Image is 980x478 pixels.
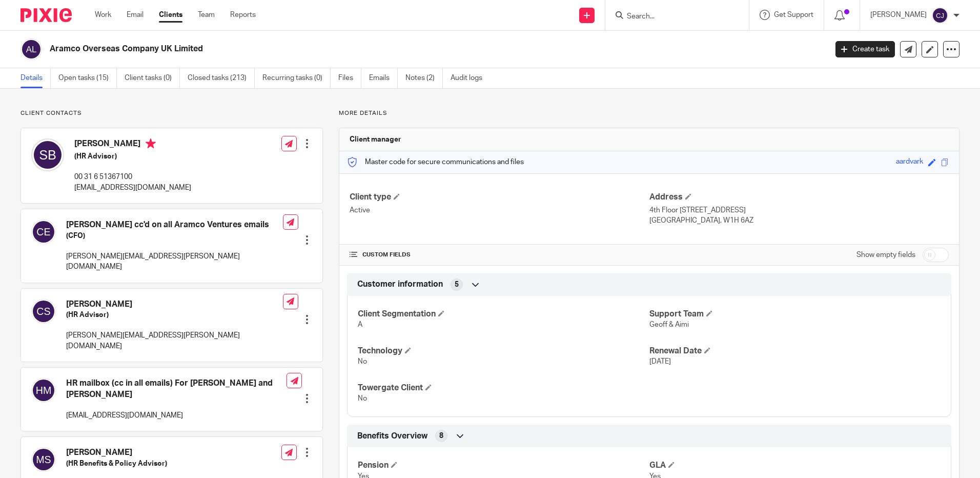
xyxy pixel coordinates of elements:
h4: HR mailbox (cc in all emails) For [PERSON_NAME] and [PERSON_NAME] [66,378,287,400]
span: Copy to clipboard [941,158,949,166]
p: [EMAIL_ADDRESS][DOMAIN_NAME] [66,410,287,421]
h4: Pension [358,460,649,471]
p: Master code for secure communications and files [347,157,524,167]
h5: (CFO) [66,231,283,241]
a: Edit client [922,41,938,57]
span: No [358,358,367,365]
a: Client tasks (0) [125,68,180,88]
h4: [PERSON_NAME] [66,447,183,458]
div: aardvark [896,156,923,168]
a: Files [338,68,361,88]
p: [GEOGRAPHIC_DATA], W1H 6AZ [649,215,949,226]
p: Active [350,205,649,215]
h4: Client Segmentation [358,309,649,320]
h4: [PERSON_NAME] cc'd on all Aramco Ventures emails [66,220,283,230]
a: Send new email [900,41,916,57]
a: Email [127,10,144,20]
label: Show empty fields [856,250,915,260]
h4: Support Team [649,309,941,320]
a: Open tasks (15) [58,68,117,88]
h4: [PERSON_NAME] [74,138,191,151]
p: More details [339,109,959,117]
a: Reports [230,10,256,20]
p: [PERSON_NAME][EMAIL_ADDRESS][PERSON_NAME][DOMAIN_NAME] [66,330,283,351]
img: Pixie [21,8,72,22]
a: Clients [159,10,182,20]
a: Emails [369,68,398,88]
h4: GLA [649,460,941,471]
h4: CUSTOM FIELDS [350,251,649,259]
span: Edit Address [685,193,691,200]
p: 00 31 6 51367100 [74,172,191,182]
a: Recurring tasks (0) [262,68,331,88]
span: Edit Client Segmentation [438,310,444,316]
img: svg%3E [31,220,56,244]
img: svg%3E [932,7,948,24]
span: Benefits Overview [357,431,427,442]
input: Search [626,12,718,22]
a: Audit logs [451,68,490,88]
img: svg%3E [31,378,56,403]
p: [EMAIL_ADDRESS][DOMAIN_NAME] [74,183,191,193]
p: 4th Floor [STREET_ADDRESS] [649,205,949,215]
span: 5 [455,280,459,290]
span: [DATE] [649,358,671,365]
a: Team [198,10,215,20]
h5: (HR Advisor) [74,151,191,162]
img: svg%3E [31,138,64,171]
span: Change Client type [394,193,400,200]
span: Customer information [357,279,443,290]
h2: Aramco Overseas Company UK Limited [50,44,666,54]
h4: Renewal Date [649,346,941,356]
p: Client contacts [21,109,323,117]
img: svg%3E [31,299,56,324]
span: Edit Support Team [706,310,712,316]
a: Closed tasks (213) [188,68,255,88]
a: Work [95,10,111,20]
p: [PERSON_NAME][EMAIL_ADDRESS][PERSON_NAME][DOMAIN_NAME] [66,251,283,272]
h5: (HR Advisor) [66,310,283,320]
h4: Towergate Client [358,383,649,393]
span: Edit code [928,158,936,166]
img: svg%3E [21,38,42,60]
span: Edit Towergate Client [425,384,432,390]
p: [PERSON_NAME] [870,10,927,20]
span: A [358,321,362,328]
a: Create task [835,41,895,57]
span: Edit GLA [668,462,675,468]
i: Primary [146,138,156,149]
span: Edit Technology [405,347,411,353]
span: Get Support [774,11,813,18]
h5: (HR Benefits & Policy Advisor) [66,459,183,469]
a: Details [21,68,51,88]
span: Edit Pension [391,462,397,468]
span: Geoff & Aimi [649,321,689,328]
img: svg%3E [31,447,56,472]
span: No [358,395,367,402]
h3: Client manager [350,134,401,145]
h4: Client type [350,192,649,203]
h4: Technology [358,346,649,356]
span: Edit Renewal Date [704,347,710,353]
h4: Address [649,192,949,203]
span: 8 [439,431,443,441]
a: Notes (2) [405,68,443,88]
h4: [PERSON_NAME] [66,299,283,310]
